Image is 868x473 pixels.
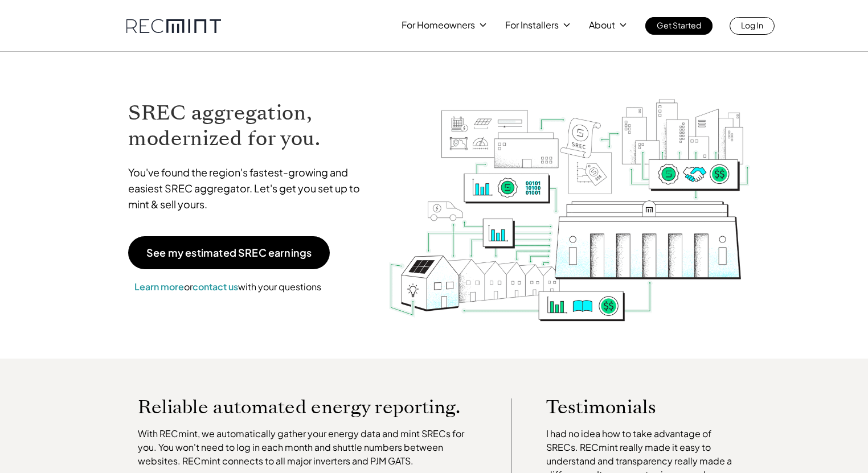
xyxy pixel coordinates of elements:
[546,398,716,416] p: Testimonials
[146,248,312,258] p: See my estimated SREC earnings
[193,281,238,293] a: contact us
[128,164,371,212] p: You've found the region's fastest-growing and easiest SREC aggregator. Let's get you set up to mi...
[505,17,559,33] p: For Installers
[645,17,713,35] a: Get Started
[128,236,330,269] a: See my estimated SREC earnings
[402,17,475,33] p: For Homeowners
[741,17,763,33] p: Log In
[730,17,775,35] a: Log In
[138,427,477,468] p: With RECmint, we automatically gather your energy data and mint SRECs for you. You won't need to ...
[128,100,371,151] h1: SREC aggregation, modernized for you.
[138,398,477,416] p: Reliable automated energy reporting.
[589,17,615,33] p: About
[388,69,751,324] img: RECmint value cycle
[128,279,327,294] p: or with your questions
[657,17,701,33] p: Get Started
[134,281,184,293] a: Learn more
